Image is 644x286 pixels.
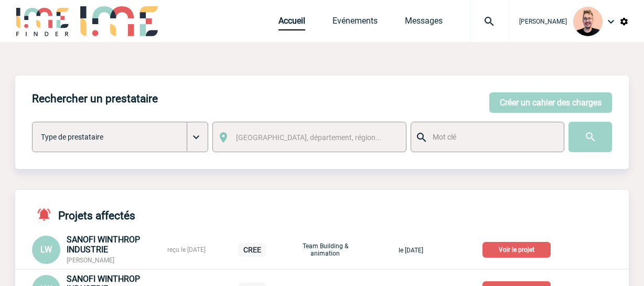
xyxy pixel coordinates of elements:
a: Accueil [278,16,305,30]
input: Submit [568,122,612,152]
a: Messages [405,16,443,30]
span: [PERSON_NAME] [67,257,114,264]
img: IME-Finder [15,6,70,36]
span: [PERSON_NAME] [519,18,567,25]
h4: Projets affectés [32,207,135,222]
p: Team Building & animation [299,242,351,257]
span: reçu le [DATE] [167,246,206,253]
img: notifications-active-24-px-r.png [36,207,58,222]
a: Voir le projet [482,244,555,254]
a: Evénements [332,16,378,30]
span: [GEOGRAPHIC_DATA], département, région... [236,133,382,142]
img: 129741-1.png [573,7,603,36]
p: Voir le projet [482,242,551,258]
span: le [DATE] [399,247,423,254]
span: LW [40,245,52,255]
h4: Rechercher un prestataire [32,92,158,105]
span: SANOFI WINTHROP INDUSTRIE [67,235,140,255]
p: CREE [238,243,266,257]
input: Mot clé [430,130,554,144]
